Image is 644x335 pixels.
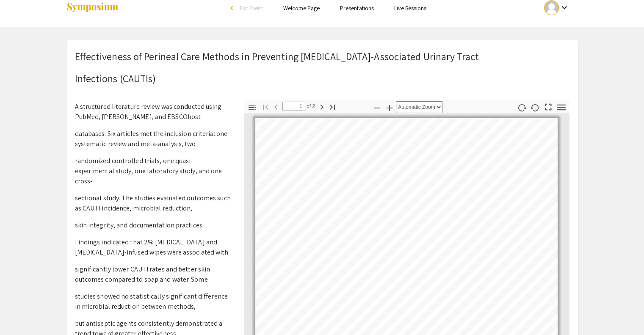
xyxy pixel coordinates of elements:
p: studies showed no statistically significant difference in microbial reduction between methods, [75,291,231,312]
button: Go to First Page [258,100,273,113]
button: Tools [554,101,568,114]
input: Page [282,102,305,111]
p: Infections (CAUTIs) [75,71,479,86]
a: Welcome Page [283,4,320,12]
button: Next Page [315,100,329,113]
span: Exit Event [240,4,263,12]
p: significantly lower CAUTI rates and better skin outcomes compared to soap and water. Some [75,264,231,285]
p: randomized controlled trials, one quasi-experimental study, one laboratory study, and one cross- [75,156,231,186]
button: Zoom Out [370,101,384,114]
mat-icon: Expand account dropdown [559,3,569,13]
button: Switch to Presentation Mode [541,100,555,112]
button: Previous Page [269,100,283,113]
iframe: Chat [6,297,36,329]
button: Rotate Clockwise [514,101,529,114]
p: databases. Six articles met the inclusion criteria: one systematic review and meta-analysis, two [75,129,231,149]
button: Zoom In [382,101,397,114]
button: Toggle Sidebar [245,101,260,114]
span: of 2 [305,102,315,111]
a: Live Sessions [394,4,426,12]
button: Go to Last Page [325,100,340,113]
p: Effectiveness of Perineal Care Methods in Preventing [MEDICAL_DATA]-Associated Urinary Tract [75,49,479,64]
select: Zoom [396,101,442,113]
p: sectional study. The studies evaluated outcomes such as CAUTI incidence, microbial reduction, [75,193,231,213]
img: Symposium by ForagerOne [66,2,119,14]
button: Rotate Counterclockwise [528,101,542,114]
p: A structured literature review was conducted using PubMed, [PERSON_NAME], and EBSCOhost [75,102,231,122]
div: arrow_back_ios [230,6,235,11]
p: Findings indicated that 2% [MEDICAL_DATA] and [MEDICAL_DATA]-infused wipes were associated with [75,237,231,257]
a: Presentations [340,4,374,12]
p: skin integrity, and documentation practices. [75,220,231,230]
